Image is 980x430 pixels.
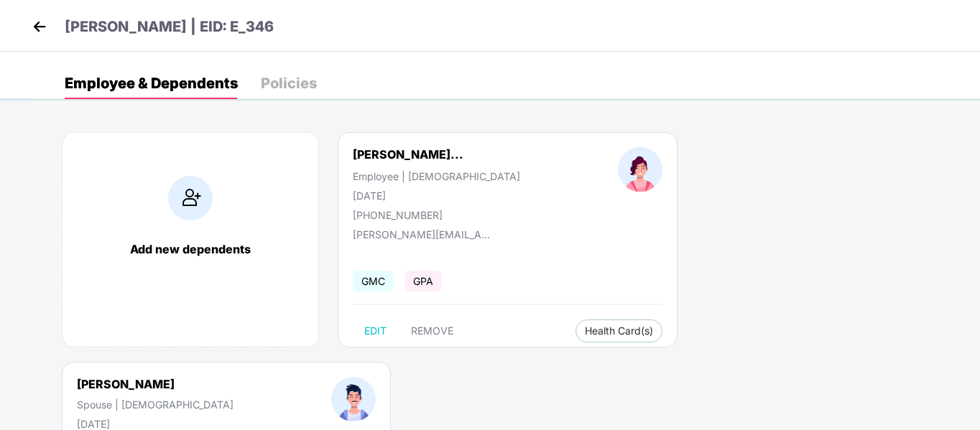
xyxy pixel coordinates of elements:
div: [PERSON_NAME] [77,377,234,391]
span: EDIT [364,325,387,337]
img: back [29,16,50,37]
div: Employee | [DEMOGRAPHIC_DATA] [353,170,520,182]
span: GPA [405,271,442,291]
div: Policies [261,76,317,90]
div: [DATE] [77,418,234,430]
button: EDIT [353,319,398,342]
button: REMOVE [399,319,465,342]
p: [PERSON_NAME] | EID: E_346 [65,16,274,38]
div: [PERSON_NAME][EMAIL_ADDRESS][DOMAIN_NAME] [353,228,496,240]
span: GMC [353,271,394,291]
button: Health Card(s) [575,319,662,342]
div: Spouse | [DEMOGRAPHIC_DATA] [77,398,234,411]
div: [PERSON_NAME]... [353,147,463,162]
img: profileImage [618,147,662,192]
div: [PHONE_NUMBER] [353,209,520,221]
img: profileImage [331,377,376,421]
div: [DATE] [353,190,520,202]
div: Employee & Dependents [65,76,238,90]
span: REMOVE [411,325,453,337]
div: Add new dependents [77,242,304,256]
img: addIcon [168,176,213,220]
span: Health Card(s) [585,327,653,335]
